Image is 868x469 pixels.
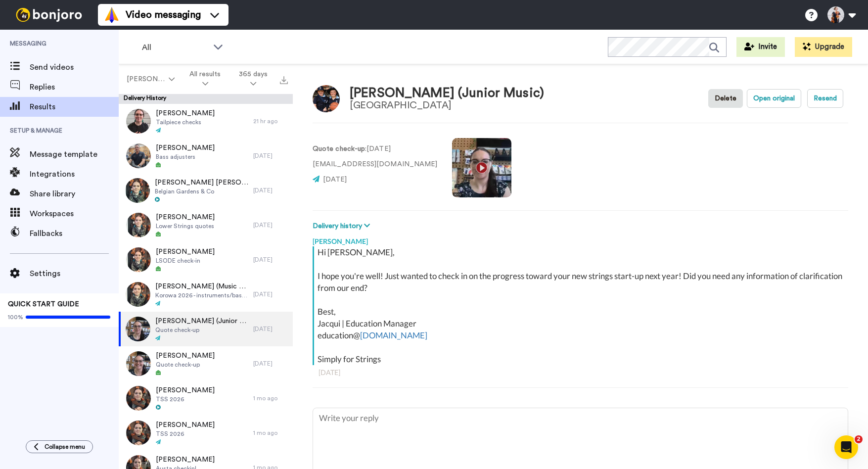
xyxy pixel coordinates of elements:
[8,313,23,321] span: 100%
[230,65,277,93] button: 365 days
[119,416,293,450] a: [PERSON_NAME]TSS 20261 mo ago
[156,257,215,265] span: LSODE check-in
[121,70,181,88] button: [PERSON_NAME]
[119,381,293,416] a: [PERSON_NAME]TSS 20261 mo ago
[318,246,846,365] div: Hi [PERSON_NAME], I hope you're well! Just wanted to check in on the progress toward your new str...
[855,435,863,443] span: 2
[30,208,119,220] span: Workspaces
[313,221,373,232] button: Delivery history
[156,395,215,403] span: TSS 2026
[119,312,293,346] a: [PERSON_NAME] (Junior Music)Quote check-up[DATE]
[313,144,437,154] p: : [DATE]
[323,176,347,183] span: [DATE]
[142,42,208,53] span: All
[360,330,427,340] a: [DOMAIN_NAME]
[155,316,248,326] span: [PERSON_NAME] (Junior Music)
[313,232,848,246] div: [PERSON_NAME]
[12,8,86,22] img: bj-logo-header-white.svg
[156,108,215,118] span: [PERSON_NAME]
[350,100,544,111] div: [GEOGRAPHIC_DATA]
[834,435,858,459] iframe: Intercom live chat
[119,173,293,208] a: [PERSON_NAME] [PERSON_NAME] (IM Strings)Belgian Gardens & Co[DATE]
[253,152,288,160] div: [DATE]
[253,187,288,194] div: [DATE]
[253,360,288,368] div: [DATE]
[126,317,150,341] img: f6c60165-f14f-4861-a17c-beb211cbf98e-thumb.jpg
[126,282,150,307] img: 782620e2-8c39-4d41-a212-b3a77ea70e22-thumb.jpg
[126,8,201,22] span: Video messaging
[126,386,151,411] img: 2370fb6d-aaca-4e77-975a-e421184fad33-thumb.jpg
[156,385,215,395] span: [PERSON_NAME]
[119,94,293,104] div: Delivery History
[313,145,365,152] strong: Quote check-up
[126,351,151,376] img: 2beaf66b-1ac2-46d5-9876-8f0fd38160e7-thumb.jpg
[313,159,437,170] p: [EMAIL_ADDRESS][DOMAIN_NAME]
[156,351,215,361] span: [PERSON_NAME]
[280,76,288,84] img: export.svg
[119,277,293,312] a: [PERSON_NAME] (Music Admin)Korowa 2026 - instruments/basses[DATE]
[119,104,293,139] a: [PERSON_NAME]Tailpiece checks21 hr ago
[119,208,293,242] a: [PERSON_NAME]Lower Strings quotes[DATE]
[253,394,288,402] div: 1 mo ago
[119,346,293,381] a: [PERSON_NAME]Quote check-up[DATE]
[277,72,291,87] button: Export all results that match these filters now.
[155,291,248,299] span: Korowa 2026 - instruments/basses
[26,440,93,453] button: Collapse menu
[156,430,215,438] span: TSS 2026
[30,101,119,113] span: Results
[30,168,119,180] span: Integrations
[156,212,215,222] span: [PERSON_NAME]
[126,143,151,168] img: 45004d6c-b155-4a52-9df5-a79b24fe7813-thumb.jpg
[156,361,215,369] span: Quote check-up
[156,118,215,126] span: Tailpiece checks
[747,89,801,108] button: Open original
[253,221,288,229] div: [DATE]
[253,325,288,333] div: [DATE]
[30,61,119,73] span: Send videos
[155,178,248,188] span: [PERSON_NAME] [PERSON_NAME] (IM Strings)
[807,89,843,108] button: Resend
[30,268,119,280] span: Settings
[30,81,119,93] span: Replies
[155,326,248,334] span: Quote check-up
[156,222,215,230] span: Lower Strings quotes
[156,143,215,153] span: [PERSON_NAME]
[30,148,119,160] span: Message template
[127,74,167,84] span: [PERSON_NAME]
[155,281,248,291] span: [PERSON_NAME] (Music Admin)
[253,429,288,437] div: 1 mo ago
[708,89,743,108] button: Delete
[125,178,150,203] img: 4aa27e8f-1564-46e7-a28c-72abd70a1a3e-thumb.jpg
[30,228,119,239] span: Fallbacks
[795,37,852,57] button: Upgrade
[155,188,248,195] span: Belgian Gardens & Co
[126,247,151,272] img: d7411c0d-4e52-4028-992b-fb3d1b5d0a3c-thumb.jpg
[126,421,151,445] img: 2370fb6d-aaca-4e77-975a-e421184fad33-thumb.jpg
[253,290,288,298] div: [DATE]
[8,301,79,308] span: QUICK START GUIDE
[156,153,215,161] span: Bass adjusters
[156,420,215,430] span: [PERSON_NAME]
[156,247,215,257] span: [PERSON_NAME]
[181,65,230,93] button: All results
[253,256,288,264] div: [DATE]
[119,139,293,173] a: [PERSON_NAME]Bass adjusters[DATE]
[313,85,340,112] img: Image of Ben Reason (Junior Music)
[119,242,293,277] a: [PERSON_NAME]LSODE check-in[DATE]
[126,109,151,134] img: fb67a58f-ee9c-427e-84a9-a6c2b0e9e809-thumb.jpg
[30,188,119,200] span: Share library
[350,86,544,100] div: [PERSON_NAME] (Junior Music)
[319,368,842,377] div: [DATE]
[104,7,120,23] img: vm-color.svg
[126,213,151,237] img: fd84d11a-d5e2-47fe-ba9e-7e995ee281d8-thumb.jpg
[736,37,785,57] button: Invite
[156,455,215,465] span: [PERSON_NAME]
[253,117,288,125] div: 21 hr ago
[45,443,85,451] span: Collapse menu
